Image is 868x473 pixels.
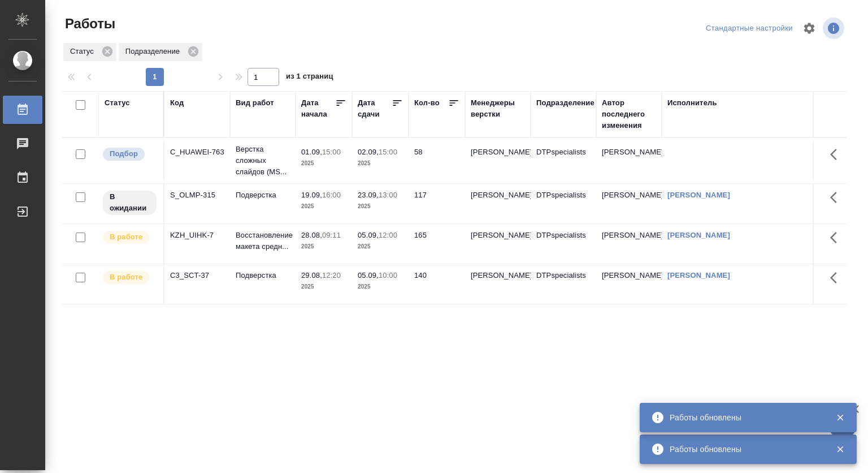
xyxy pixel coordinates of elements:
span: Настроить таблицу [796,15,823,42]
p: 15:00 [322,148,341,156]
div: split button [703,20,796,37]
p: Подверстка [236,270,290,281]
p: 05.09, [358,271,379,279]
span: Посмотреть информацию [823,18,847,39]
p: Восстановление макета средн... [236,230,290,252]
p: 2025 [358,281,403,293]
p: 12:20 [322,271,341,279]
p: 2025 [358,158,403,169]
p: 05.09, [358,231,379,239]
p: 12:00 [379,231,397,239]
p: 29.08, [301,271,322,279]
p: [PERSON_NAME] [471,190,525,201]
p: 19.09, [301,191,322,199]
td: DTPspecialists [531,184,596,223]
div: Код [170,97,184,109]
td: 140 [409,264,465,304]
p: 2025 [301,241,346,252]
div: Кол-во [414,97,440,109]
div: Исполнитель [667,97,717,109]
p: 23.09, [358,191,379,199]
p: 02.09, [358,148,379,156]
div: KZH_UIHK-7 [170,230,224,241]
p: 01.09, [301,148,322,156]
p: 13:00 [379,191,397,199]
div: Автор последнего изменения [602,97,656,131]
div: Менеджеры верстки [471,97,525,120]
p: 09:11 [322,231,341,239]
p: В работе [110,231,142,243]
div: Дата сдачи [358,97,392,120]
td: DTPspecialists [531,141,596,180]
td: [PERSON_NAME] [596,264,662,304]
button: Здесь прячутся важные кнопки [823,184,850,211]
div: C3_SCT-37 [170,270,224,281]
div: Статус [63,43,116,61]
div: S_OLMP-315 [170,190,224,201]
a: [PERSON_NAME] [667,191,730,199]
p: 16:00 [322,191,341,199]
td: [PERSON_NAME] [596,141,662,180]
p: [PERSON_NAME] [471,230,525,241]
button: Закрыть [828,444,852,454]
p: [PERSON_NAME] [471,147,525,158]
p: 28.08, [301,231,322,239]
p: 15:00 [379,148,397,156]
p: 2025 [301,281,346,293]
div: Подразделение [536,97,594,109]
p: Верстка сложных слайдов (MS... [236,144,290,178]
div: Вид работ [236,97,274,109]
div: Исполнитель выполняет работу [102,270,158,285]
div: C_HUAWEI-763 [170,147,224,158]
div: Работы обновлены [670,444,819,455]
p: [PERSON_NAME] [471,270,525,281]
div: Можно подбирать исполнителей [102,147,158,162]
p: 2025 [301,201,346,212]
div: Исполнитель назначен, приступать к работе пока рано [102,190,158,216]
p: Подверстка [236,190,290,201]
button: Здесь прячутся важные кнопки [823,264,850,291]
p: 2025 [358,241,403,252]
p: В ожидании [110,191,150,214]
div: Статус [105,97,130,109]
p: В работе [110,272,142,283]
button: Здесь прячутся важные кнопки [823,141,850,168]
td: [PERSON_NAME] [596,224,662,264]
td: DTPspecialists [531,224,596,264]
a: [PERSON_NAME] [667,231,730,239]
p: 2025 [301,158,346,169]
td: DTPspecialists [531,264,596,304]
span: Работы [62,15,115,33]
div: Дата начала [301,97,335,120]
div: Работы обновлены [670,412,819,423]
p: Статус [70,46,98,57]
div: Подразделение [119,43,202,61]
div: Исполнитель выполняет работу [102,230,158,245]
td: 117 [409,184,465,223]
p: Подразделение [125,46,184,57]
p: 10:00 [379,271,397,279]
p: 2025 [358,201,403,212]
p: Подбор [110,148,138,160]
button: Здесь прячутся важные кнопки [823,224,850,251]
a: [PERSON_NAME] [667,271,730,279]
td: 165 [409,224,465,264]
span: из 1 страниц [286,70,333,86]
button: Закрыть [828,412,852,423]
td: 58 [409,141,465,180]
td: [PERSON_NAME] [596,184,662,223]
